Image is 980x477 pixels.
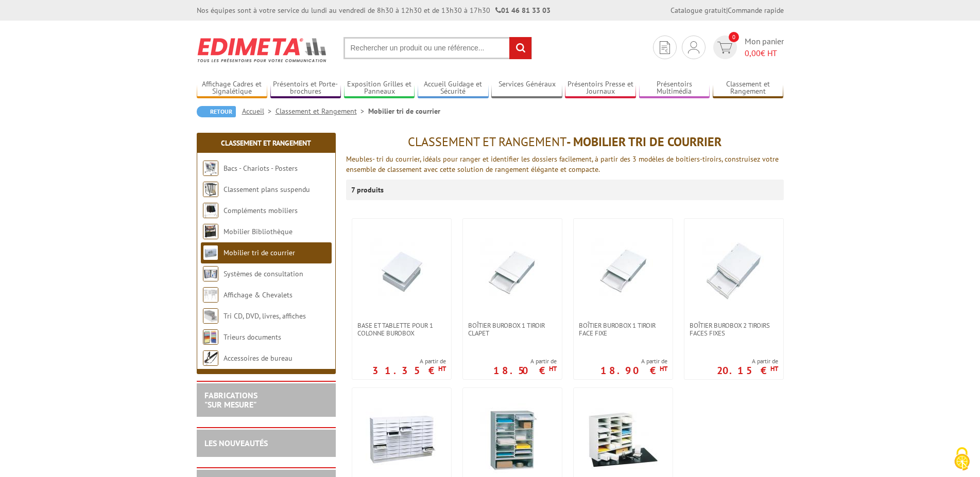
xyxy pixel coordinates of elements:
[197,106,236,117] a: Retour
[549,364,557,373] sup: HT
[204,390,257,410] a: FABRICATIONS"Sur Mesure"
[729,32,739,42] span: 0
[509,37,531,59] input: rechercher
[351,180,390,200] p: 7 produits
[600,357,667,365] span: A partir de
[223,164,298,173] a: Bacs - Chariots - Posters
[468,322,557,337] span: Boîtier Burobox 1 tiroir clapet
[203,224,218,239] img: Mobilier Bibliothèque
[587,234,659,306] img: Boîtier Burobox 1 tiroir face fixe
[408,134,566,150] span: Classement et Rangement
[203,287,218,303] img: Affichage & Chevalets
[223,248,295,257] a: Mobilier tri de courrier
[203,203,218,218] img: Compléments mobiliers
[242,107,276,116] a: Accueil
[660,41,670,54] img: devis rapide
[203,350,218,366] img: Accessoires de bureau
[223,206,298,215] a: Compléments mobiliers
[684,322,783,337] a: Boîtier Burobox 2 tiroirs faces fixes
[223,354,293,363] a: Accessoires de bureau
[745,47,784,59] span: € HT
[204,438,268,448] a: LES NOUVEAUTÉS
[587,403,659,475] img: Meuble tri du courrier 18 cases, 3 colonnes
[476,234,548,306] img: Boîtier Burobox 1 tiroir clapet
[690,322,778,337] span: Boîtier Burobox 2 tiroirs faces fixes
[639,80,710,97] a: Présentoirs Multimédia
[660,364,667,373] sup: HT
[770,364,778,373] sup: HT
[223,311,306,321] a: Tri CD, DVD, livres, affiches
[366,403,438,475] img: Comptoir Classement 50 Tiroirs Burobox
[203,161,218,176] img: Bacs - Chariots - Posters
[366,234,438,306] img: Base et tablette pour 1 colonne Burobox
[670,6,726,15] a: Catalogue gratuit
[223,332,281,342] a: Trieurs documents
[346,135,784,149] h1: - Mobilier tri de courrier
[343,37,532,59] input: Rechercher un produit ou une référence...
[495,6,551,15] strong: 01 46 81 33 03
[223,290,293,299] a: Affichage & Chevalets
[418,80,489,97] a: Accueil Guidage et Sécurité
[357,322,446,337] span: Base et tablette pour 1 colonne Burobox
[493,357,557,365] span: A partir de
[223,227,293,236] a: Mobilier Bibliothèque
[698,234,770,306] img: Boîtier Burobox 2 tiroirs faces fixes
[203,182,218,197] img: Classement plans suspendu
[574,322,673,337] a: Boîtier Burobox 1 tiroir face fixe
[711,36,784,59] a: devis rapide 0 Mon panier 0,00€ HT
[203,308,218,324] img: Tri CD, DVD, livres, affiches
[600,367,667,374] p: 18.90 €
[368,106,440,116] li: Mobilier tri de courrier
[276,107,368,116] a: Classement et Rangement
[688,41,699,54] img: devis rapide
[197,31,328,69] img: Edimeta
[493,367,557,374] p: 18.50 €
[221,138,311,148] a: Classement et Rangement
[223,185,310,194] a: Classement plans suspendu
[717,357,778,365] span: A partir de
[463,322,562,337] a: Boîtier Burobox 1 tiroir clapet
[203,266,218,281] img: Systèmes de consultation
[344,80,415,97] a: Exposition Grilles et Panneaux
[476,403,548,475] img: Meuble tri du courrier 12 cases, 2 colonnes
[223,269,303,278] a: Systèmes de consultation
[197,80,268,97] a: Affichage Cadres et Signalétique
[203,245,218,260] img: Mobilier tri de courrier
[372,367,446,374] p: 31.35 €
[346,154,784,174] p: Meubles- tri du courrier, idéals pour ranger et identifier les dossiers facilement, à partir des ...
[203,329,218,345] img: Trieurs documents
[352,322,451,337] a: Base et tablette pour 1 colonne Burobox
[491,80,562,97] a: Services Généraux
[579,322,667,337] span: Boîtier Burobox 1 tiroir face fixe
[745,48,761,58] span: 0,00
[717,367,778,374] p: 20.15 €
[565,80,636,97] a: Présentoirs Presse et Journaux
[745,36,784,59] span: Mon panier
[270,80,341,97] a: Présentoirs et Porte-brochures
[713,80,784,97] a: Classement et Rangement
[944,442,980,477] button: Cookies (fenêtre modale)
[728,6,784,15] a: Commande rapide
[197,5,551,15] div: Nos équipes sont à votre service du lundi au vendredi de 8h30 à 12h30 et de 13h30 à 17h30
[438,364,446,373] sup: HT
[717,42,732,54] img: devis rapide
[670,5,784,15] div: |
[372,357,446,365] span: A partir de
[949,446,975,472] img: Cookies (fenêtre modale)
